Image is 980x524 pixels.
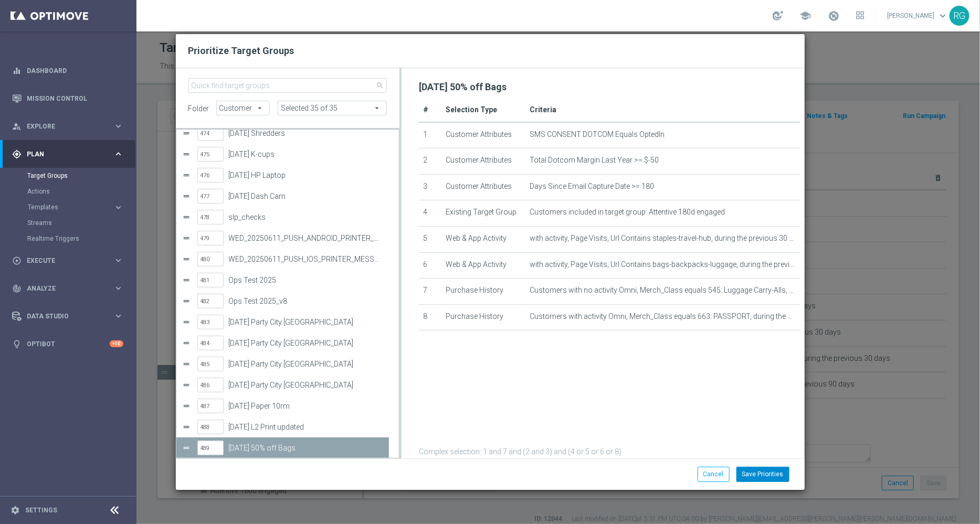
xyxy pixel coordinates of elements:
div: Press SPACE to select this row. [176,165,389,186]
span: Total Dotcom Margin Last Year >= $-50 [530,156,659,165]
label: WED_20250611_PUSH_IOS_PRINTER_MESSAGING [229,255,383,264]
input: Quick find target groups [188,78,387,93]
div: Press SPACE to select this row. [176,354,389,375]
label: folder [188,101,208,113]
td: Customer Attributes [442,174,526,200]
span: SMS CONSENT DOTCOM Equals OptedIn [530,130,665,139]
td: 1 [419,122,442,148]
td: 5 [419,227,442,253]
label: 9.22.25 Paper 10rm [229,402,383,411]
div: Press SPACE to select this row. [176,333,389,354]
label: slp_checks [229,213,383,222]
div: Press SPACE to select this row. [176,186,389,207]
td: Web & App Activity [442,252,526,279]
div: Press SPACE to select this row. [176,249,389,270]
span: search [376,81,384,90]
label: 9.29.25 K-cups [229,150,383,159]
label: 10.2.25 Dash Cam [229,192,383,201]
span: Customers with activity Omni, Merch_Class equals 663: PASSPORT, during the previous 90 days [530,312,795,321]
td: Existing Target Group [442,200,526,227]
div: Press SPACE to select this row. [176,312,389,333]
span: Customers with no activity Omni, Merch_Class equals 545: Luggage Carry-Alls, during the previous ... [530,286,795,295]
label: 9.30.25 HP Laptop [229,171,383,180]
label: Ops Test 2025_v8 [229,297,383,306]
td: Web & App Activity [442,227,526,253]
label: Ops Test 2025 [229,276,383,285]
span: with activity, Page Visits, Url Contains bags-backpacks-luggage, during the previous 30 days [530,260,795,269]
div: Press SPACE to select this row. [176,395,389,416]
span: Customers included in target group: Attentive 180d engaged [530,208,725,217]
label: 10.1.25 50% off Bags [229,444,383,453]
span: Days Since Email Capture Date >= 180 [530,182,654,191]
td: Customer Attributes [442,148,526,175]
div: Press SPACE to select this row. [176,207,389,228]
td: Customer Attributes [442,122,526,148]
td: 3 [419,174,442,200]
td: 6 [419,252,442,279]
h2: Prioritize Target Groups [188,45,792,57]
button: Save Priorities [736,467,789,482]
div: Press SPACE to select this row. [176,228,389,249]
div: Press SPACE to select this row. [176,144,389,165]
td: 8 [419,304,442,330]
div: Press SPACE to select this row. [176,291,389,312]
div: Press SPACE to select this row. [176,270,389,291]
label: 9.19.25 Party City Attleboro [229,318,383,327]
label: WED_20250611_PUSH_ANDROID_PRINTER_MESSAGING [229,234,383,243]
label: 9.24.25 Shredders [229,129,383,138]
td: 4 [419,200,442,227]
span: with activity, Page Visits, Url Contains staples-travel-hub, during the previous 30 days [530,234,795,243]
td: Purchase History [442,279,526,305]
span: Auto Archive (2025-09-10) Deleted Treatments Direct Mail Dotcom Dedicateds Dotcom Onboarding and ... [278,101,386,115]
div: Press SPACE to select this row. [176,375,389,395]
span: 1 and 7 and (2 and 3) and (4 or 5 or 6 or 8) [483,447,621,456]
th: # [419,98,442,122]
td: 7 [419,279,442,305]
div: Press SPACE to select this row. [176,416,389,437]
span: Criteria [530,105,556,114]
label: 9.25.25 L2 Print updated [229,423,383,432]
label: 9.19.25 Party City Providence [229,381,383,390]
td: Purchase History [442,304,526,330]
span: Complex selection: [419,447,481,456]
label: 9.19.25 Party City Mansfield [229,360,383,369]
button: Cancel [698,467,730,482]
h2: [DATE] 50% off Bags [419,81,507,93]
th: Selection Type [442,98,526,122]
div: Press SPACE to deselect this row. [176,437,389,458]
label: 9.19.25 Party City Bellingham [229,339,383,348]
td: 2 [419,148,442,175]
div: Press SPACE to select this row. [176,123,389,144]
